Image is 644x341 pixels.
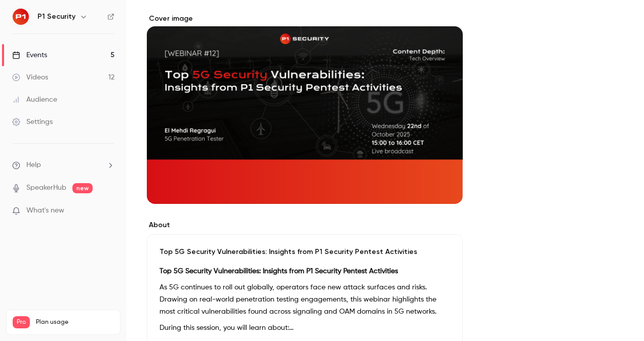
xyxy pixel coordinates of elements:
[72,183,93,193] span: new
[13,9,29,25] img: P1 Security
[26,160,41,170] span: Help
[159,281,450,318] p: As 5G continues to roll out globally, operators face new attack surfaces and risks. Drawing on re...
[36,318,114,326] span: Plan usage
[147,14,463,24] label: Cover image
[12,95,57,105] div: Audience
[12,72,48,82] div: Videos
[12,50,47,60] div: Events
[26,183,66,193] a: SpeakerHub
[12,117,53,127] div: Settings
[159,247,450,257] p: Top 5G Security Vulnerabilities: Insights from P1 Security Pentest Activities
[13,316,30,328] span: Pro
[12,160,114,170] li: help-dropdown-opener
[147,14,463,204] section: Cover image
[26,205,64,216] span: What's new
[147,220,463,230] label: About
[102,206,114,216] iframe: Noticeable Trigger
[37,12,75,22] h6: P1 Security
[159,322,450,334] p: During this session, you will learn about:
[159,268,398,275] strong: Top 5G Security Vulnerabilities: Insights from P1 Security Pentest Activities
